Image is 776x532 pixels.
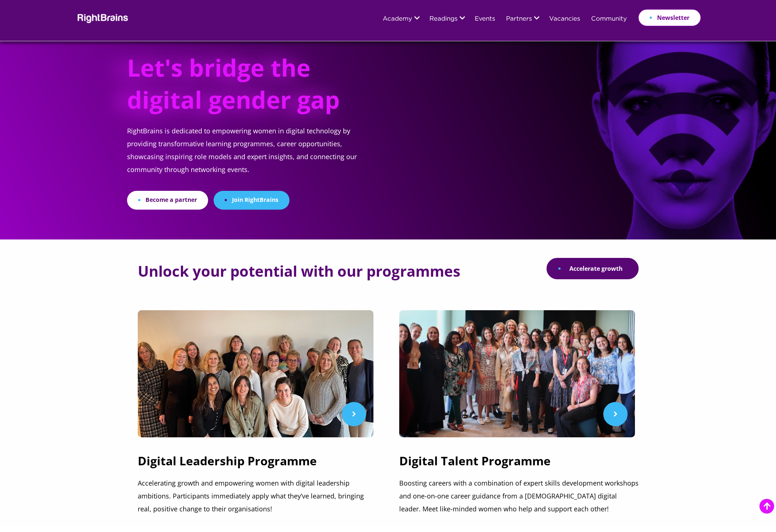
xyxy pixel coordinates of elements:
[383,16,412,22] a: Academy
[214,191,289,210] a: Join RightBrains
[549,16,580,22] a: Vacancies
[399,453,639,477] a: Digital Talent Programme
[127,52,348,125] h1: Let's bridge the digital gender gap
[475,16,495,22] a: Events
[127,191,208,210] a: Become a partner
[75,13,129,23] img: Rightbrains
[547,258,639,279] a: Accelerate growth
[399,477,639,515] p: Boosting careers with a combination of expert skills development workshops and one-on-one career ...
[638,9,701,27] a: Newsletter
[591,16,627,22] a: Community
[138,263,460,279] h2: Unlock your potential with our programmes
[127,125,375,191] p: RightBrains is dedicated to empowering women in digital technology by providing transformative le...
[138,453,377,477] a: Digital Leadership Programme
[429,16,457,22] a: Readings
[506,16,532,22] a: Partners
[138,477,377,515] p: Accelerating growth and empowering women with digital leadership ambitions. Participants immediat...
